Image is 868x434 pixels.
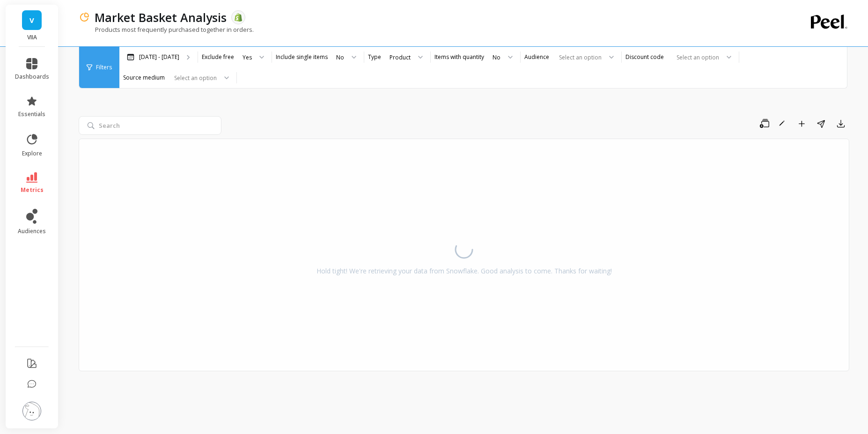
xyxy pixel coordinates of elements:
[22,402,41,420] img: profile picture
[434,53,484,61] label: Items with quantity
[96,64,112,71] span: Filters
[336,53,344,62] div: No
[493,53,500,62] div: No
[368,53,381,61] label: Type
[79,116,221,135] input: Search
[390,53,411,62] div: Product
[22,150,42,157] span: explore
[79,25,254,34] p: Products most frequently purchased together in orders.
[15,73,49,81] span: dashboards
[79,12,90,23] img: header icon
[316,266,612,276] div: Hold tight! We're retrieving your data from Snowflake. Good analysis to come. Thanks for waiting!
[15,34,49,41] p: VIIA
[18,110,45,118] span: essentials
[21,186,44,194] span: metrics
[202,53,234,61] label: Exclude free
[243,53,252,62] div: Yes
[29,15,34,26] span: V
[18,228,46,235] span: audiences
[234,13,243,22] img: api.shopify.svg
[276,53,328,61] label: Include single items
[139,53,179,61] p: [DATE] - [DATE]
[95,9,227,25] p: Market Basket Analysis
